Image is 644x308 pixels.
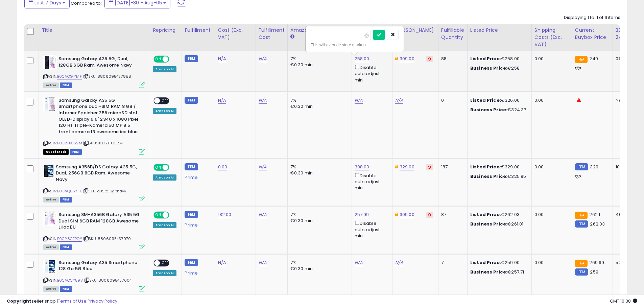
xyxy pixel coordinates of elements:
div: Title [42,27,147,34]
div: €0.30 min [290,103,347,110]
div: 7% [290,97,347,103]
div: Listed Price [470,27,529,34]
a: N/A [259,164,267,170]
span: OFF [160,98,171,103]
div: Amazon AI [153,270,176,276]
img: 41qmLMaJv7L._SL40_.jpg [43,164,54,177]
b: Samsung Galaxy A35 5G Smartphone Dual-SIM RAM 8 GB / Interner Speicher 256 microSD slot OLED-Disp... [58,97,141,137]
div: Fulfillment [185,27,212,34]
span: ON [154,56,163,62]
span: All listings currently available for purchase on Amazon [43,286,59,292]
a: N/A [395,259,403,266]
div: €257.71 [470,269,526,275]
div: Prime [185,220,210,228]
span: | SKU: 8806095457604 [84,278,132,283]
a: 182.00 [218,211,232,218]
div: Disable auto adjust min [355,64,387,83]
span: 269.99 [589,259,604,266]
div: Repricing [153,27,179,34]
div: ASIN: [43,260,145,291]
div: 7% [290,56,347,62]
b: Business Price: [470,106,507,113]
span: All listings currently available for purchase on Amazon [43,82,59,88]
span: FBM [60,82,72,88]
span: 329 [590,164,598,170]
div: Fulfillable Quantity [441,27,464,41]
a: B0CVQG1YMF [57,74,82,79]
span: | SKU: B0CZHXJS2M [83,140,123,146]
div: Current Buybox Price [575,27,610,41]
div: Amazon AI [153,222,176,228]
div: Prime [185,268,210,276]
div: €326.00 [470,97,526,103]
small: FBM [185,55,198,62]
div: 87 [441,212,462,218]
span: FBM [70,149,82,155]
a: B0CVQ6SYFK [57,188,82,194]
div: 88 [441,56,462,62]
a: N/A [259,211,267,218]
span: ON [154,165,163,170]
div: €0.30 min [290,266,347,272]
div: Shipping Costs (Exc. VAT) [534,27,569,48]
div: 0.00 [534,164,567,170]
div: Fulfillment Cost [259,27,285,41]
b: Samsung Galaxy A35 Smartphone 128 Go 5G Bleu [58,260,141,274]
span: All listings currently available for purchase on Amazon [43,244,59,250]
div: 187 [441,164,462,170]
div: €0.30 min [290,170,347,176]
small: Amazon Fees. [290,34,294,40]
span: OFF [168,165,179,170]
div: €324.37 [470,107,526,113]
small: FBM [185,259,198,266]
small: FBM [185,163,198,170]
div: Displaying 1 to 11 of 11 items [564,15,620,21]
div: €325.95 [470,173,526,180]
div: Disable auto adjust min [355,219,387,239]
img: 41WIL9bJ3OL._SL40_.jpg [43,260,57,273]
a: N/A [395,97,403,104]
div: ASIN: [43,56,145,87]
div: 0.00 [534,97,567,103]
div: Amazon AI [153,108,176,114]
div: 0.00 [534,56,567,62]
div: 100% [616,164,638,170]
div: 7% [290,260,347,266]
a: 329.00 [400,164,414,170]
span: All listings currently available for purchase on Amazon [43,197,59,203]
span: OFF [160,260,171,266]
div: €259.00 [470,260,526,266]
a: N/A [218,259,226,266]
a: B0CZHXJS2M [57,140,82,146]
a: 309.00 [400,211,414,218]
div: €262.03 [470,212,526,218]
small: FBM [575,220,588,228]
div: €258 [470,65,526,71]
div: ASIN: [43,212,145,249]
a: 257.99 [355,211,369,218]
img: 31sIF3XfFGL._SL40_.jpg [43,56,57,69]
span: | SKU: 8806095457970 [83,236,131,241]
b: Listed Price: [470,55,501,62]
small: FBA [575,56,588,63]
div: Amazon AI [153,174,176,181]
div: 0% [616,56,638,62]
div: This will override store markup [311,42,399,48]
img: 41P4gCNmO1L._SL40_.jpg [43,212,57,225]
div: Cost (Exc. VAT) [218,27,253,41]
div: 0 [441,97,462,103]
div: ASIN: [43,97,145,154]
span: FBM [60,286,72,292]
div: 7 [441,260,462,266]
a: B0CY8CFPQY [57,236,82,242]
a: 0.00 [218,164,228,170]
div: Disable auto adjust min [355,172,387,191]
a: B0CVQCY59V [57,278,83,283]
div: 7% [290,212,347,218]
small: FBM [185,97,198,104]
b: Samsung SM-A356B Galaxy A35 5G Dual SIM 6GB RAM 128GB Awesome Lilac EU [58,212,141,232]
div: BB Share 24h. [616,27,640,41]
a: N/A [259,259,267,266]
div: €261.01 [470,221,526,227]
a: Terms of Use [58,298,87,304]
